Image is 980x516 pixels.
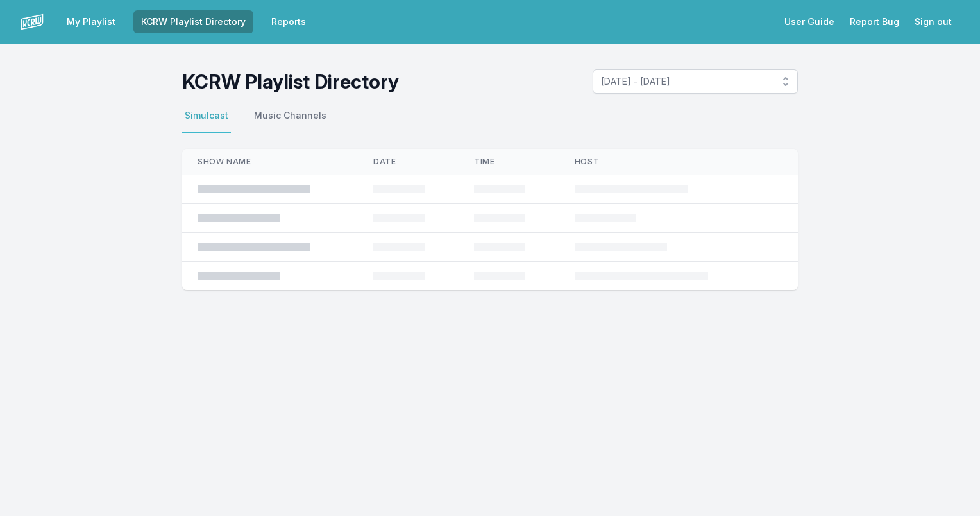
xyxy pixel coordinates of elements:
th: Show Name [182,149,358,175]
a: KCRW Playlist Directory [133,10,253,33]
th: Host [559,149,760,175]
h1: KCRW Playlist Directory [182,70,399,93]
button: Simulcast [182,109,231,133]
a: My Playlist [59,10,123,33]
button: [DATE] - [DATE] [593,69,798,94]
button: Music Channels [251,109,329,133]
a: Reports [264,10,314,33]
th: Time [459,149,559,175]
span: [DATE] - [DATE] [601,75,772,88]
th: Date [358,149,459,175]
img: logo-white-87cec1fa9cbef997252546196dc51331.png [21,10,44,33]
a: User Guide [777,10,842,33]
a: Report Bug [842,10,907,33]
button: Sign out [907,10,959,33]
